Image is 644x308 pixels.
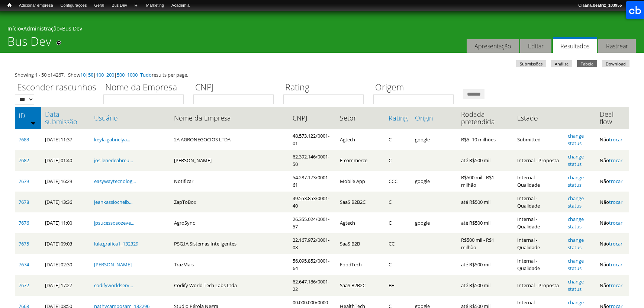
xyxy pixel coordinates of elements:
td: [DATE] 01:40 [41,150,90,171]
label: Rating [283,81,368,94]
h1: Bus Dev [7,34,51,53]
span: Início [7,3,12,8]
td: FoodTech [336,254,384,275]
td: AgroSync [170,212,289,233]
td: Não [596,254,629,275]
td: 26.355.024/0001-57 [289,212,336,233]
a: Administração [23,25,59,32]
img: ordem crescente [31,121,36,125]
td: Não [596,192,629,212]
td: até R$500 mil [457,254,513,275]
td: Não [596,233,629,254]
td: até R$500 mil [457,212,513,233]
a: Adicionar empresa [15,2,57,9]
td: C [385,150,411,171]
td: 62.392.146/0001-50 [289,150,336,171]
a: 1000 [127,71,138,78]
td: [DATE] 02:30 [41,254,90,275]
td: Não [596,129,629,150]
a: 7678 [19,199,29,205]
td: Internal - Qualidade [513,254,564,275]
div: » » [7,25,637,34]
td: Internal - Qualidade [513,233,564,254]
td: até R$500 mil [457,192,513,212]
a: RI [131,2,142,9]
a: 7683 [19,136,29,143]
td: Não [596,275,629,296]
th: Setor [336,107,384,129]
a: Início [7,25,21,32]
a: 7676 [19,219,29,226]
td: [DATE] 11:37 [41,129,90,150]
a: Geral [90,2,108,9]
a: 7675 [19,240,29,247]
a: change status [568,278,584,292]
a: 500 [117,71,125,78]
td: Internal - Qualidade [513,171,564,192]
td: 56.095.852/0001-64 [289,254,336,275]
td: C [385,254,411,275]
td: PSG.IA Sistemas Inteligentes [170,233,289,254]
a: 7674 [19,261,29,268]
a: change status [568,174,584,188]
a: change status [568,195,584,209]
td: google [411,129,457,150]
a: Análise [551,60,572,67]
label: CNPJ [193,81,278,94]
a: change status [568,257,584,272]
a: trocar [609,178,622,185]
td: Internal - Qualidade [513,192,564,212]
a: trocar [609,240,622,247]
td: Codify World Tech Labs Ltda [170,275,289,296]
a: Início [4,2,15,9]
a: josilenedeabreu... [94,157,133,164]
td: CCC [385,171,411,192]
a: 200 [106,71,114,78]
th: Deal flow [596,107,629,129]
a: change status [568,216,584,230]
a: Bus Dev [108,2,131,9]
a: Tudo [140,71,152,78]
a: 7679 [19,178,29,185]
td: C [385,192,411,212]
a: change status [568,132,584,147]
a: 7682 [19,157,29,164]
td: 62.647.186/0001-22 [289,275,336,296]
a: Rating [389,114,408,122]
a: codifyworldserv... [94,282,133,289]
td: R$5 -10 milhões [457,129,513,150]
th: Estado [513,107,564,129]
a: Apresentação [467,39,519,53]
a: Download [602,60,629,67]
a: Origin [415,114,454,122]
td: SaaS B2B2C [336,275,384,296]
a: Editar [520,39,551,53]
td: [DATE] 09:03 [41,233,90,254]
a: Tabela [577,60,597,67]
td: [PERSON_NAME] [170,150,289,171]
td: Notificar [170,171,289,192]
a: Data submissão [45,110,87,125]
a: trocar [609,282,622,289]
a: trocar [609,157,622,164]
a: lula.grafica1_132329 [94,240,138,247]
div: Showing 1 - 50 of 4267. Show | | | | | | results per page. [15,71,629,78]
strong: ana.beatriz_103955 [585,3,622,7]
label: Esconder rascunhos [15,81,99,94]
a: trocar [609,219,622,226]
td: R$500 mil - R$1 milhão [457,171,513,192]
a: Resultados [553,37,597,53]
a: [PERSON_NAME] [94,261,132,268]
a: Usuário [94,114,167,122]
label: Nome da Empresa [103,81,189,94]
a: 7672 [19,282,29,289]
td: CC [385,233,411,254]
td: Não [596,212,629,233]
td: Submitted [513,129,564,150]
a: easywaytecnolog... [94,178,136,185]
td: [DATE] 11:00 [41,212,90,233]
td: R$500 mil - R$1 milhão [457,233,513,254]
td: Não [596,150,629,171]
td: Mobile App [336,171,384,192]
a: trocar [609,261,622,268]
